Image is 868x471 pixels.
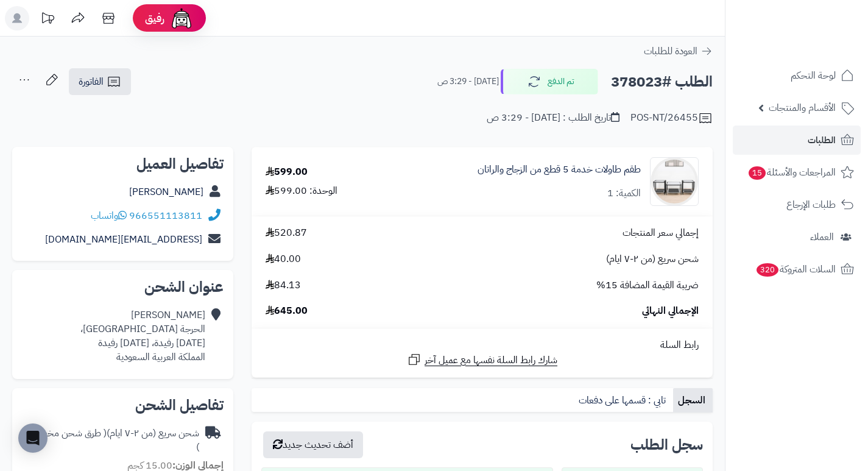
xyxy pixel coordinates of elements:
div: الوحدة: 599.00 [266,184,337,198]
a: العملاء [733,222,861,252]
div: رابط السلة [256,338,708,352]
div: شحن سريع (من ٢-٧ ايام) [22,427,199,455]
span: 320 [757,263,778,277]
a: لوحة التحكم [733,61,861,90]
small: [DATE] - 3:29 ص [437,76,499,88]
span: إجمالي سعر المنتجات [623,226,699,240]
span: شحن سريع (من ٢-٧ ايام) [606,252,699,266]
a: المراجعات والأسئلة15 [733,158,861,187]
a: [PERSON_NAME] [129,185,203,199]
a: [EMAIL_ADDRESS][DOMAIN_NAME] [45,232,202,247]
span: 40.00 [266,252,301,266]
div: Open Intercom Messenger [18,423,48,453]
a: واتساب [91,208,127,223]
h2: عنوان الشحن [22,280,224,294]
span: المراجعات والأسئلة [747,164,836,181]
div: 599.00 [266,165,308,179]
span: الأقسام والمنتجات [769,99,836,116]
button: أضف تحديث جديد [263,431,363,458]
a: تحديثات المنصة [32,6,63,34]
span: العملاء [810,228,834,246]
a: تابي : قسمها على دفعات [574,388,673,413]
a: السجل [673,388,713,413]
a: العودة للطلبات [644,44,713,58]
span: الطلبات [808,132,836,149]
span: الإجمالي النهائي [642,304,699,318]
a: طقم طاولات خدمة 5 قطع من الزجاج والراتان [478,163,641,177]
div: الكمية: 1 [607,186,641,200]
h2: تفاصيل الشحن [22,398,224,413]
span: ضريبة القيمة المضافة 15% [596,278,699,292]
span: شارك رابط السلة نفسها مع عميل آخر [425,353,557,367]
span: 520.87 [266,226,307,240]
img: logo-2.png [785,32,856,58]
h3: سجل الطلب [630,437,703,452]
span: 84.13 [266,278,301,292]
div: POS-NT/26455 [630,111,713,126]
a: السلات المتروكة320 [733,255,861,284]
h2: الطلب #378023 [611,69,713,94]
span: رفيق [145,11,164,26]
span: العودة للطلبات [644,44,697,58]
span: 15 [749,166,766,180]
span: طلبات الإرجاع [786,196,836,213]
span: 645.00 [266,304,308,318]
a: طلبات الإرجاع [733,190,861,219]
div: تاريخ الطلب : [DATE] - 3:29 ص [487,111,619,125]
a: 966551113811 [129,208,202,223]
img: 1744460668-1-90x90.jpg [651,157,698,206]
a: شارك رابط السلة نفسها مع عميل آخر [407,352,557,367]
a: الفاتورة [69,68,131,95]
img: ai-face.png [169,6,194,30]
div: [PERSON_NAME] الحرجة [GEOGRAPHIC_DATA]، [DATE] رفيدة، [DATE] رفيدة المملكة العربية السعودية [80,308,205,364]
span: الفاتورة [79,74,104,89]
h2: تفاصيل العميل [22,157,224,171]
span: لوحة التحكم [791,67,836,84]
button: تم الدفع [501,69,598,94]
span: السلات المتروكة [755,261,836,278]
a: الطلبات [733,126,861,155]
